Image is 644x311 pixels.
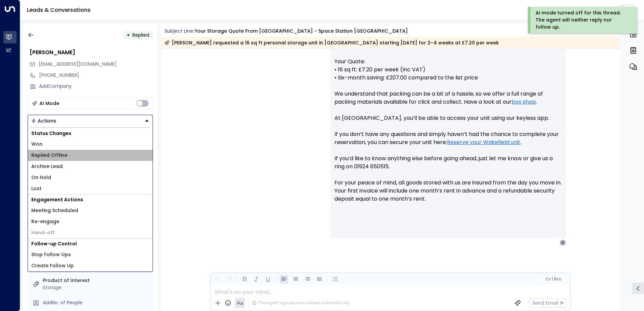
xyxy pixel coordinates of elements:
span: Stop Follow Ups [31,251,71,258]
span: Won [31,141,42,148]
span: Hand-off [31,229,55,236]
div: [PERSON_NAME] [30,48,153,57]
div: Storage [43,284,150,291]
button: Undo [213,275,221,283]
button: Cc|Bcc [542,276,564,282]
div: [PERSON_NAME] requested a 16 sq ft personal storage unit in [GEOGRAPHIC_DATA] starting [DATE] for... [164,39,499,46]
div: AI mode turned off for this thread. The agent will neither reply nor follow up. [536,9,628,31]
span: Subject Line: [164,28,194,34]
div: Button group with a nested menu [28,115,153,127]
label: Product of Interest [43,277,150,284]
h1: Follow-up Control [28,239,153,249]
span: Meeting Scheduled [31,207,78,214]
div: AddCompany [39,83,153,90]
button: Redo [224,275,233,283]
span: Re-engage [31,218,59,225]
h1: Engagement Actions [28,195,153,205]
button: Actions [28,115,153,127]
div: • [127,29,130,41]
span: Archive Lead [31,163,63,170]
div: The agent signature is added automatically [252,300,350,306]
span: Replied [132,32,149,38]
span: Replied Offline [31,152,67,159]
span: [EMAIL_ADDRESS][DOMAIN_NAME] [39,61,117,67]
div: Your storage quote from [GEOGRAPHIC_DATA] - Space Station [GEOGRAPHIC_DATA] [195,28,408,35]
a: Leads & Conversations [27,6,91,14]
div: [PHONE_NUMBER] [39,72,153,79]
div: Actions [31,118,56,124]
div: D [559,239,566,246]
div: AI Mode [39,100,59,107]
a: Reserve your Wakefield unit [447,138,520,146]
a: box shop [512,98,536,106]
span: Cc Bcc [545,277,561,281]
p: Hi [PERSON_NAME], Thank you for your interest in our Wakefield storage. Your 16 sq ft unit will b... [334,17,562,211]
span: | [552,277,553,281]
span: debeebeddoes@gmail.com [39,61,117,68]
div: AddNo. of People [43,299,150,306]
span: Create Follow Up [31,262,74,269]
span: Lost [31,185,41,192]
h1: Status Changes [28,128,153,139]
span: On Hold [31,174,51,181]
